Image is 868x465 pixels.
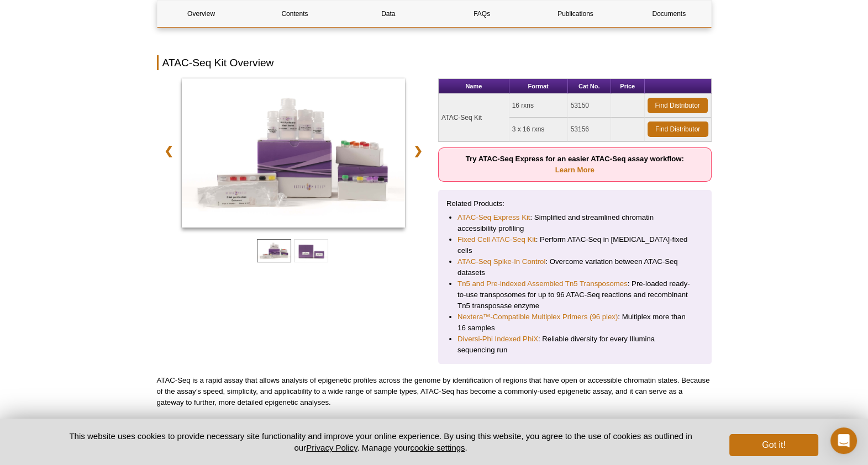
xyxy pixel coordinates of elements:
[611,79,645,94] th: Price
[157,55,712,70] h2: ATAC-Seq Kit Overview
[457,334,692,356] li: : Reliable diversity for every Illumina sequencing run
[157,138,181,163] a: ❮
[457,234,692,256] li: : Perform ATAC-Seq in [MEDICAL_DATA]-fixed cells
[457,278,628,289] a: Tn5 and Pre-indexed Assembled Tn5 Transposomes
[555,166,595,174] a: Learn More
[182,78,406,231] a: ATAC-Seq Kit
[648,98,708,113] a: Find Distributor
[830,427,857,454] div: Open Intercom Messenger
[306,443,357,452] a: Privacy Policy
[532,1,619,27] a: Publications
[457,256,692,278] li: : Overcome variation between ATAC-Seq datasets
[509,118,568,141] td: 3 x 16 rxns
[446,198,703,209] p: Related Products:
[568,94,611,118] td: 53150
[344,1,432,27] a: Data
[438,1,525,27] a: FAQs
[157,375,712,408] p: ATAC-Seq is a rapid assay that allows analysis of epigenetic profiles across the genome by identi...
[406,138,430,163] a: ❯
[457,334,538,345] a: Diversi-Phi Indexed PhiX
[439,79,509,94] th: Name
[509,94,568,118] td: 16 rxns
[457,278,692,311] li: : Pre-loaded ready-to-use transposomes for up to 96 ATAC-Seq reactions and recombinant Tn5 transp...
[568,79,611,94] th: Cat No.
[625,1,713,27] a: Documents
[457,256,545,267] a: ATAC-Seq Spike-In Control
[50,430,712,453] p: This website uses cookies to provide necessary site functionality and improve your online experie...
[568,118,611,141] td: 53156
[729,434,818,456] button: Got it!
[439,94,509,141] td: ATAC-Seq Kit
[466,155,684,174] strong: Try ATAC-Seq Express for an easier ATAC-Seq assay workflow:
[182,78,406,228] img: ATAC-Seq Kit
[648,121,708,137] a: Find Distributor
[509,79,568,94] th: Format
[157,1,245,27] a: Overview
[457,234,536,245] a: Fixed Cell ATAC-Seq Kit
[457,212,692,234] li: : Simplified and streamlined chromatin accessibility profiling
[457,311,618,323] a: Nextera™-Compatible Multiplex Primers (96 plex)
[251,1,339,27] a: Contents
[457,311,692,334] li: : Multiplex more than 16 samples
[410,443,465,452] button: cookie settings
[457,212,530,223] a: ATAC-Seq Express Kit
